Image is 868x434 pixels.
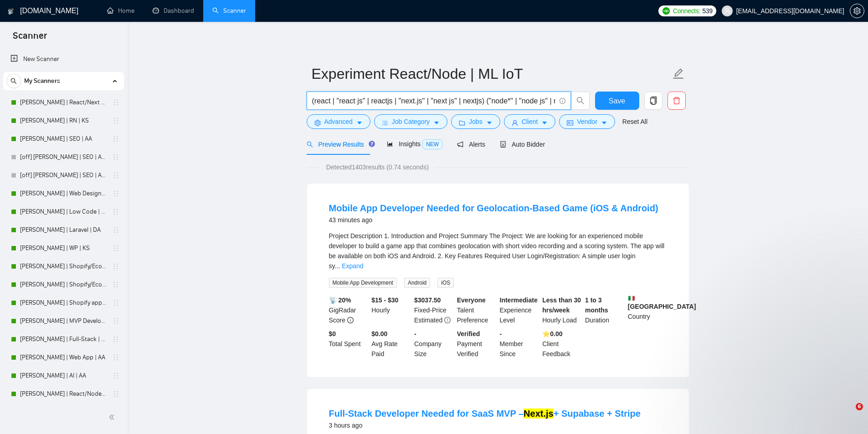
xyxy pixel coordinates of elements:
input: Search Freelance Jobs... [312,95,555,107]
span: bars [382,119,388,126]
img: logo [8,4,14,19]
button: barsJob Categorycaret-down [374,114,447,129]
a: [PERSON_NAME] | AI | AA [20,367,107,385]
span: holder [112,208,119,215]
span: holder [112,263,119,270]
b: 📡 20% [329,296,351,304]
a: [PERSON_NAME] | Laravel | DA [20,221,107,239]
b: $ 0 [329,330,336,337]
div: Duration [583,295,626,325]
span: holder [112,354,119,361]
div: Avg Rate Paid [370,329,412,359]
button: folderJobscaret-down [451,114,500,129]
div: 3 hours ago [329,420,641,431]
span: holder [112,190,119,197]
span: double-left [108,413,118,422]
span: 539 [702,6,712,16]
a: [PERSON_NAME] | React/Node | AA [20,385,107,403]
iframe: Intercom live chat [837,403,859,425]
span: Save [609,95,625,107]
span: folder [459,119,465,126]
span: 6 [856,403,863,410]
span: Alerts [457,141,485,148]
span: edit [673,68,684,80]
div: Project Description 1. Introduction and Project Summary The Project: We are looking for an experi... [329,231,667,271]
span: caret-down [486,119,493,126]
span: Advanced [324,117,353,127]
span: user [724,8,730,14]
span: notification [457,141,463,148]
span: Insights [387,140,442,148]
span: search [7,78,21,84]
button: userClientcaret-down [504,114,556,129]
a: [PERSON_NAME] | Low Code | DA [20,203,107,221]
button: setting [850,4,864,18]
a: [off] [PERSON_NAME] | SEO | AA - Strict, High Budget [20,148,107,166]
span: Detected 1403 results (0.74 seconds) [320,162,435,172]
span: exclamation-circle [444,317,451,323]
a: setting [850,7,864,15]
span: holder [112,135,119,143]
span: Mobile App Development [329,278,397,288]
b: - [500,330,502,337]
mark: Next.js [524,408,554,419]
img: 🇮🇹 [628,295,635,301]
button: settingAdvancedcaret-down [307,114,370,129]
span: holder [112,99,119,106]
a: [PERSON_NAME] | Web App | AA [20,348,107,367]
span: holder [112,153,119,161]
span: holder [112,226,119,234]
a: [PERSON_NAME] | React/Next | KS [20,93,107,112]
a: Mobile App Developer Needed for Geolocation-Based Game (iOS & Android) [329,203,658,213]
b: $0.00 [371,330,387,337]
span: idcard [567,119,573,126]
div: Hourly Load [540,295,583,325]
a: [PERSON_NAME] | SEO | AA [20,130,107,148]
span: search [307,141,313,148]
div: GigRadar Score [327,295,370,325]
span: caret-down [356,119,363,126]
a: [PERSON_NAME] | Shopify/Ecom | DA - lower requirements [20,257,107,276]
b: $ 3037.50 [414,296,441,304]
button: search [571,92,590,110]
div: Total Spent [327,329,370,359]
span: My Scanners [24,72,60,90]
span: area-chart [387,141,393,147]
li: New Scanner [3,50,124,68]
div: Tooltip anchor [368,140,376,148]
a: [PERSON_NAME] | Full-Stack | AA [20,330,107,348]
a: [PERSON_NAME] | MVP Development | AA [20,312,107,330]
span: holder [112,336,119,343]
div: Country [626,295,669,325]
span: setting [850,7,864,15]
button: search [6,74,21,88]
b: - [414,330,416,337]
button: delete [668,92,686,110]
span: setting [314,119,321,126]
a: [off] [PERSON_NAME] | SEO | AA - Light, Low Budget [20,166,107,184]
span: holder [112,245,119,252]
b: Intermediate [500,296,538,304]
b: Verified [457,330,480,337]
a: Reset All [622,117,647,127]
span: copy [645,97,662,105]
a: homeHome [107,7,134,15]
b: $15 - $30 [371,296,398,304]
span: Job Category [392,117,430,127]
span: holder [112,172,119,179]
span: info-circle [347,317,354,323]
input: Scanner name... [312,62,671,85]
span: Connects: [673,6,700,16]
span: delete [668,97,685,105]
span: Jobs [469,117,483,127]
a: [PERSON_NAME] | Shopify app | DA [20,294,107,312]
span: holder [112,281,119,288]
span: info-circle [560,98,565,104]
a: Expand [342,262,363,270]
div: 43 minutes ago [329,214,658,225]
span: ... [334,262,340,270]
button: idcardVendorcaret-down [559,114,615,129]
button: Save [595,92,639,110]
span: user [512,119,518,126]
b: [GEOGRAPHIC_DATA] [628,295,696,310]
